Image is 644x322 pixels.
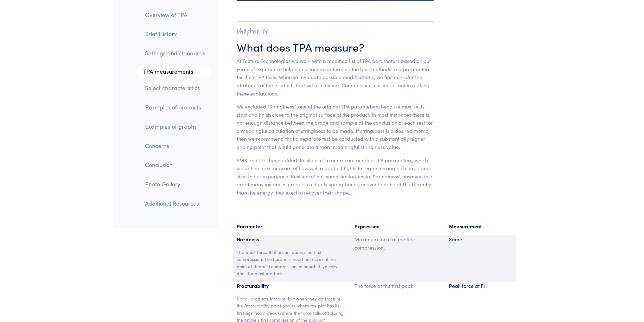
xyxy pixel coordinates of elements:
p: Maximum force of the first compression. [354,235,441,251]
a: Examples of graphs [140,119,210,134]
p: Peak force at F1 [449,282,512,290]
a: Select characteristics [140,81,210,96]
h2: Chapter IV [237,27,434,36]
a: Concerns [140,139,210,153]
p: The peak force that occurs during the first compression. The hardness need not occur at the point... [237,249,347,277]
a: Additional Resources [140,196,210,211]
a: Overview of TPA [140,8,210,22]
a: TPA measurements [137,65,210,78]
h3: What does TPA measure? [237,39,434,54]
a: Settings and standards [140,46,210,60]
p: Expression [354,222,441,231]
p: SMS and TTC have added 'Resilience' to our recommended TPA parameters, which we define as a measu... [237,156,434,197]
p: At Texture Technologies we work with a modified list of TPA parameters based on our years of expe... [237,57,434,97]
p: The force at the first peak. [354,282,441,290]
a: Conclusion [140,158,210,172]
p: Same [449,235,512,244]
p: Hardness [237,235,347,244]
a: Brief History [140,27,210,41]
a: Examples of products [140,100,210,115]
p: Parameter [237,222,347,231]
p: Measurement [449,222,512,231]
p: We excluded "Stringiness", one of the original TPA parameters, because most tests start and finis... [237,102,434,151]
a: Photo Gallery [140,177,210,191]
p: Fracturability [237,282,347,290]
